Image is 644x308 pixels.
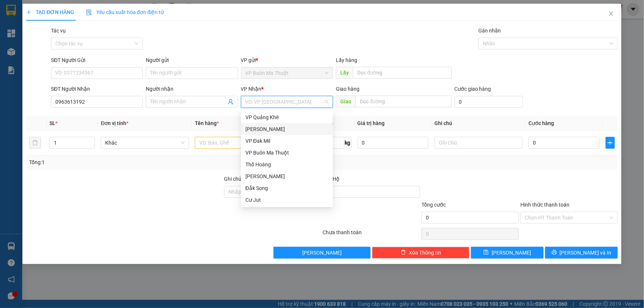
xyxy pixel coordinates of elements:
[245,184,328,192] div: Đắk Song
[353,67,452,79] input: Dọc đường
[520,202,569,208] label: Hình thức thanh toán
[358,137,429,149] input: 0
[245,196,328,204] div: Cư Jut
[434,137,523,149] input: Ghi Chú
[601,4,621,24] button: Close
[355,96,452,107] input: Dọc đường
[49,120,55,126] span: SL
[29,137,41,149] button: delete
[322,228,421,241] div: Chưa thanh toán
[528,120,554,126] span: Cước hàng
[245,113,328,121] div: VP Quảng Khê
[86,10,92,15] img: icon
[241,170,333,182] div: Đắk Ghềnh
[245,125,328,133] div: [PERSON_NAME]
[241,194,333,206] div: Cư Jut
[552,250,557,256] span: printer
[336,57,357,63] span: Lấy hàng
[245,137,328,145] div: VP Đak Mil
[455,96,523,108] input: Cước giao hàng
[478,28,501,34] label: Gán nhãn
[273,247,371,259] button: [PERSON_NAME]
[431,116,526,131] th: Ghi chú
[146,56,238,64] div: Người gửi
[245,160,328,169] div: Thổ Hoàng
[421,202,446,208] span: Tổng cước
[492,249,531,257] span: [PERSON_NAME]
[51,28,66,34] label: Tác vụ
[245,149,328,157] div: VP Buôn Ma Thuột
[344,137,352,149] span: kg
[302,249,342,257] span: [PERSON_NAME]
[241,123,333,135] div: Gia Nghĩa
[560,249,612,257] span: [PERSON_NAME] và In
[241,111,333,123] div: VP Quảng Khê
[245,172,328,180] div: [PERSON_NAME]
[29,158,249,166] div: Tổng: 1
[336,67,353,79] span: Lấy
[241,182,333,194] div: Đắk Song
[401,250,406,256] span: delete
[241,56,333,64] div: VP gửi
[606,140,614,146] span: plus
[483,250,489,256] span: save
[608,11,614,17] span: close
[358,120,385,126] span: Giá trị hàng
[228,99,234,105] span: user-add
[195,137,283,149] input: VD: Bàn, Ghế
[241,147,333,159] div: VP Buôn Ma Thuột
[26,10,31,15] span: plus
[336,96,355,107] span: Giao
[336,86,359,92] span: Giao hàng
[545,247,618,259] button: printer[PERSON_NAME] và In
[86,9,164,15] span: Yêu cầu xuất hóa đơn điện tử
[372,247,469,259] button: deleteXóa Thông tin
[241,135,333,147] div: VP Đak Mil
[409,249,441,257] span: Xóa Thông tin
[51,85,143,93] div: SĐT Người Nhận
[26,9,74,15] span: TẠO ĐƠN HÀNG
[606,137,615,149] button: plus
[471,247,544,259] button: save[PERSON_NAME]
[455,86,491,92] label: Cước giao hàng
[241,159,333,170] div: Thổ Hoàng
[51,56,143,64] div: SĐT Người Gửi
[101,120,128,126] span: Đơn vị tính
[105,137,185,148] span: Khác
[195,120,219,126] span: Tên hàng
[245,68,328,79] span: VP Buôn Ma Thuột
[241,86,262,92] span: VP Nhận
[146,85,238,93] div: Người nhận
[224,186,321,198] input: Ghi chú đơn hàng
[224,176,265,182] label: Ghi chú đơn hàng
